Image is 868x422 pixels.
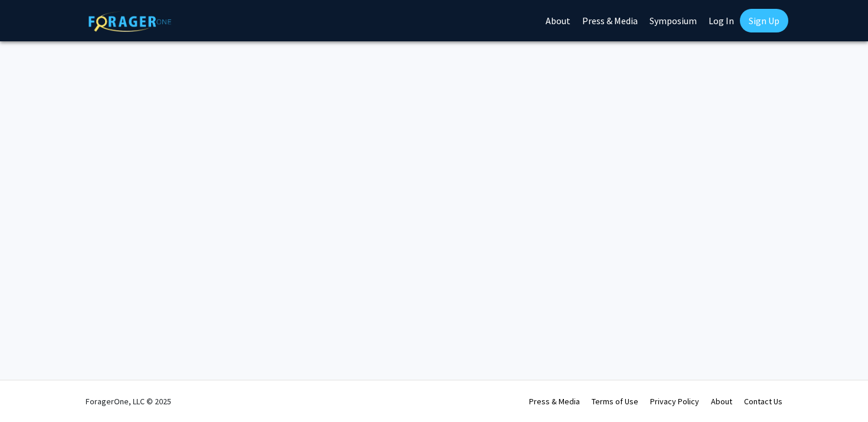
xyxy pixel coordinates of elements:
div: ForagerOne, LLC © 2025 [86,381,171,422]
a: Sign Up [740,9,788,32]
a: Contact Us [744,396,782,407]
img: ForagerOne Logo [89,11,171,32]
a: Press & Media [529,396,580,407]
a: About [711,396,732,407]
a: Terms of Use [592,396,638,407]
a: Privacy Policy [650,396,699,407]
